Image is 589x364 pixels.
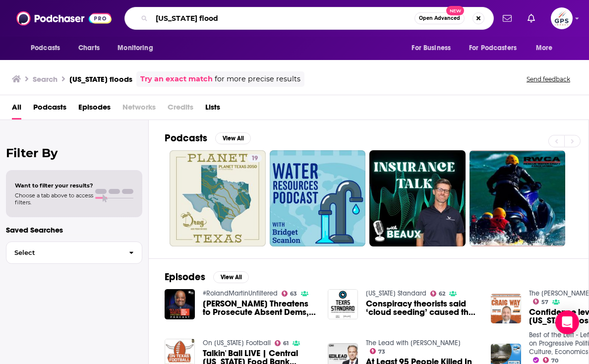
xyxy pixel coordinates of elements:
a: 61 [275,340,289,346]
a: Abbott Threatens to Prosecute Absent Dems, Jay Jones’ AG Run, Jobs Report Fallout & Gut Health Tips [203,300,316,316]
a: Episodes [78,99,111,120]
span: Open Advanced [419,16,460,21]
button: Open AdvancedNew [414,12,465,24]
img: Abbott Threatens to Prosecute Absent Dems, Jay Jones’ AG Run, Jobs Report Fallout & Gut Health Tips [165,289,195,319]
a: 19 [170,150,266,246]
span: 61 [283,341,289,346]
span: Networks [122,99,156,120]
a: Lists [205,99,220,120]
span: Charts [78,41,100,55]
span: Credits [168,99,193,120]
div: Search podcasts, credits, & more... [124,7,494,30]
button: View All [215,132,251,144]
button: open menu [529,39,565,58]
span: More [536,41,553,55]
span: Choose a tab above to access filters. [15,192,93,206]
span: 57 [541,300,548,304]
a: The Lead with Jake Tapper [366,339,461,347]
h2: Podcasts [165,132,207,144]
span: 62 [439,292,445,296]
a: On Texas Football [203,339,271,347]
img: Conspiracy theorists said ‘cloud seeding’ caused the Texas floods. It did not. [328,289,358,319]
img: User Profile [551,7,573,29]
span: 19 [251,154,258,164]
span: Monitoring [118,41,153,55]
button: Show profile menu [551,7,573,29]
button: open menu [24,39,73,58]
span: Want to filter your results? [15,182,93,189]
span: for more precise results [215,73,300,85]
a: EpisodesView All [165,271,249,283]
h3: [US_STATE] floods [69,74,132,84]
input: Search podcasts, credits, & more... [152,10,414,26]
span: Podcasts [31,41,60,55]
h2: Episodes [165,271,205,283]
span: 73 [378,350,385,354]
span: For Business [412,41,451,55]
span: Logged in as JocelynOGPS [551,7,573,29]
button: Select [6,242,142,264]
button: Send feedback [524,75,573,83]
a: 19 [247,154,262,162]
span: Select [6,249,121,256]
a: 73 [370,348,386,354]
a: Texas Standard [366,289,426,298]
p: Saved Searches [6,225,142,235]
span: 70 [551,359,558,363]
span: New [446,6,464,15]
a: #RolandMartinUnfiltered [203,289,278,298]
img: Confidence level in each Texas positional group with Eric Henry and Cam Newton said WHAT about Ar... [491,294,521,324]
a: 62 [430,291,446,297]
a: Conspiracy theorists said ‘cloud seeding’ caused the Texas floods. It did not. [366,300,479,316]
img: Podchaser - Follow, Share and Rate Podcasts [16,9,112,28]
a: All [12,99,21,120]
button: open menu [405,39,463,58]
a: PodcastsView All [165,132,251,144]
button: open menu [463,39,531,58]
a: Show notifications dropdown [524,10,539,27]
h3: Search [33,74,58,84]
a: Try an exact match [140,73,213,85]
span: Conspiracy theorists said ‘cloud seeding’ caused the [US_STATE] floods. It did not. [366,300,479,316]
span: 63 [290,292,297,296]
span: For Podcasters [469,41,517,55]
a: Podcasts [33,99,66,120]
a: Charts [72,39,106,58]
button: open menu [111,39,166,58]
a: 57 [533,299,549,304]
div: Open Intercom Messenger [555,310,579,334]
span: [PERSON_NAME] Threatens to Prosecute Absent Dems, [PERSON_NAME]’ AG Run, Jobs Report Fallout & Gu... [203,300,316,316]
a: Show notifications dropdown [499,10,516,27]
a: 63 [282,291,297,297]
h2: Filter By [6,146,142,160]
button: View All [213,271,249,283]
a: 70 [543,357,559,363]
